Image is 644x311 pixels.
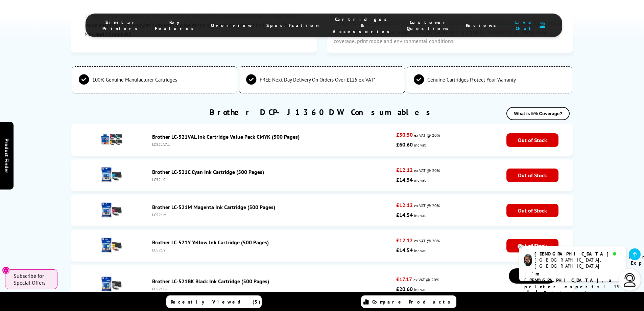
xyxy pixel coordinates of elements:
[152,142,393,147] div: LC521VAL
[524,271,621,309] p: of 19 years! I can help you choose the right product
[414,248,426,253] span: inc vat
[414,203,440,208] span: ex VAT @ 20%
[152,239,269,246] a: Brother LC-521Y Yellow Ink Cartridge (500 Pages)
[3,138,10,173] span: Product Finder
[506,289,558,301] div: 4 In Stock
[506,169,558,182] span: Out of Stock
[210,107,434,117] a: Brother DCP-J1360DW Consumables
[414,133,440,138] span: ex VAT @ 20%
[396,247,413,253] strong: £14.54
[152,204,275,210] a: Brother LC-521M Magenta Ink Cartridge (500 Pages)
[211,22,253,28] span: Overview
[100,233,123,257] img: Brother LC-521Y Yellow Ink Cartridge (500 Pages)
[414,238,440,243] span: ex VAT @ 20%
[92,76,177,83] span: 100% Genuine Manufacturer Cartridges
[506,204,558,217] span: Out of Stock
[102,19,141,31] span: Similar Printers
[152,286,393,291] div: LC521BK
[506,239,558,252] span: Out of Stock
[540,22,545,28] img: user-headset-duotone.svg
[396,176,413,183] strong: £14.54
[396,276,412,283] strong: £17.17
[152,177,393,182] div: LC521C
[513,19,536,31] span: Live Chat
[414,142,426,148] span: inc vat
[155,19,197,31] span: Key Features
[427,76,516,83] span: Genuine Cartridges Protect Your Warranty
[100,128,123,151] img: Brother LC-521VAL Ink Cartridge Value Pack CMYK (500 Pages)
[506,107,570,120] button: What is 5% Coverage?
[260,76,375,83] span: FREE Next Day Delivery On Orders Over £125 ex VAT*
[396,141,413,148] strong: £60.60
[100,198,123,222] img: Brother LC-521M Magenta Ink Cartridge (500 Pages)
[407,19,452,31] span: Customer Questions
[534,257,621,269] div: [GEOGRAPHIC_DATA], [GEOGRAPHIC_DATA]
[100,163,123,186] img: Brother LC-521C Cyan Ink Cartridge (500 Pages)
[413,277,439,282] span: ex VAT @ 20%
[396,166,413,173] strong: £12.12
[152,212,393,217] div: LC521M
[14,272,51,286] span: Subscribe for Special Offers
[152,278,269,285] a: Brother LC-521BK Black Ink Cartridge (500 Pages)
[534,251,621,257] div: [DEMOGRAPHIC_DATA]
[266,22,319,28] span: Specification
[396,131,413,138] strong: £50.50
[414,213,426,218] span: inc vat
[166,295,262,308] a: Recently Viewed (5)
[396,202,413,208] strong: £12.12
[396,237,413,244] strong: £12.12
[361,295,456,308] a: Compare Products
[623,273,637,287] img: user-headset-light.svg
[333,16,393,35] span: Cartridges & Accessories
[396,212,413,218] strong: £14.54
[414,287,426,292] span: inc vat
[152,247,393,252] div: LC521Y
[414,168,440,173] span: ex VAT @ 20%
[171,299,261,305] span: Recently Viewed (5)
[152,133,300,140] a: Brother LC-521VAL Ink Cartridge Value Pack CMYK (500 Pages)
[506,133,558,147] span: Out of Stock
[524,271,614,290] b: I'm [DEMOGRAPHIC_DATA], a printer expert
[524,254,532,266] img: chris-livechat.png
[414,178,426,183] span: inc vat
[372,299,454,305] span: Compare Products
[466,22,500,28] span: Reviews
[100,272,123,296] img: Brother LC-521BK Black Ink Cartridge (500 Pages)
[152,169,264,175] a: Brother LC-521C Cyan Ink Cartridge (500 Pages)
[2,266,10,274] button: Close
[396,286,413,292] strong: £20.60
